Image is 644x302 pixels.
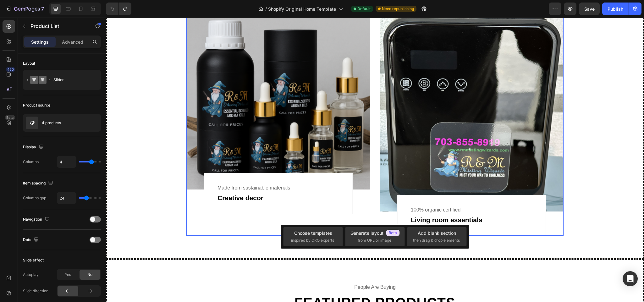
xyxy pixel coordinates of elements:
div: people are buying [80,265,458,274]
div: Columns [23,159,39,165]
div: Undo/Redo [106,3,131,15]
span: / [265,6,267,12]
div: Open Intercom Messenger [623,271,638,286]
p: 4 products [42,121,61,125]
iframe: Design area [106,18,644,302]
p: Advanced [62,39,83,45]
span: Yes [65,272,71,277]
div: Living room essentials [304,197,427,208]
span: from URL or image [358,238,391,243]
button: Save [579,3,600,15]
div: Choose templates [294,230,332,236]
div: Slide effect [23,257,44,263]
div: Publish [608,6,623,12]
div: 100% organic certified [304,188,427,197]
div: Add blank section [418,230,456,236]
div: Dots [23,236,40,244]
span: Shopify Original Home Template [268,6,336,12]
div: Product source [23,102,50,108]
div: Navigation [23,215,51,224]
span: No [87,272,92,277]
input: Auto [57,156,76,167]
img: product feature img [26,117,38,129]
div: Display [23,143,45,151]
span: Need republishing [382,6,414,12]
div: Layout [23,61,35,66]
h2: Featured products [80,277,458,294]
p: Product List [30,22,84,30]
span: Default [357,6,371,12]
span: then drag & drop elements [413,238,460,243]
button: Publish [602,3,629,15]
div: Slide direction [23,288,48,294]
div: Autoplay [23,272,39,277]
input: Auto [57,192,76,204]
div: Columns gap [23,195,46,201]
p: Settings [31,39,49,45]
p: 7 [41,5,44,13]
button: 7 [3,3,47,15]
div: Generate layout [350,230,399,236]
div: Made from sustainable materials [111,166,234,175]
span: Save [584,6,595,12]
div: Creative decor [111,175,234,186]
div: Beta [5,115,15,120]
span: inspired by CRO experts [291,238,334,243]
div: 450 [6,67,15,72]
div: Item spacing [23,179,54,188]
div: Slider [53,73,92,87]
